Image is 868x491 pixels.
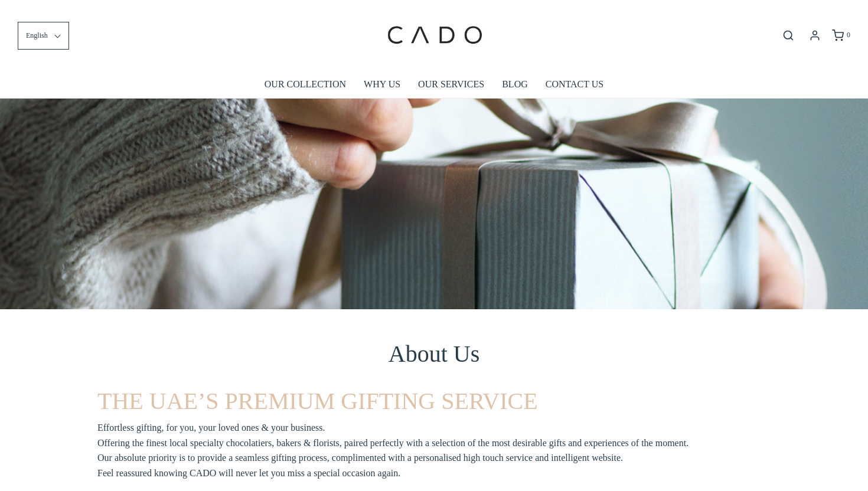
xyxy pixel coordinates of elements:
img: cadogifting [384,9,484,62]
p: Effortless gifting, for you, your loved ones & your business. Offering the finest local specialty... [97,420,688,480]
span: English [26,30,48,41]
a: OUR SERVICES [418,71,484,98]
a: CONTACT US [546,71,603,98]
button: Open search bar [778,29,799,42]
h1: About Us [97,339,771,369]
button: English [18,22,69,50]
span: 0 [847,31,850,39]
span: THE UAE’S PREMIUM GIFTING SERVICE [97,388,538,414]
a: WHY US [364,71,400,98]
a: OUR COLLECTION [265,71,346,98]
a: BLOG [502,71,528,98]
a: 0 [831,30,850,41]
